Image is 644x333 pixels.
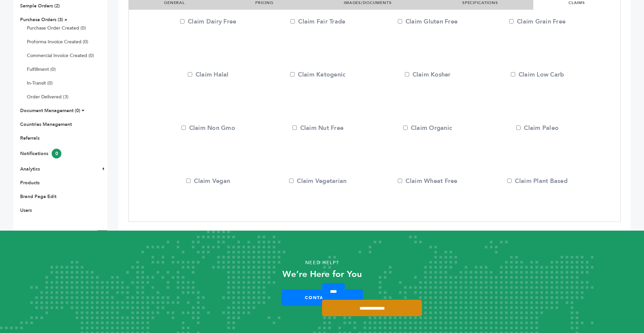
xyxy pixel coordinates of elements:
input: Claim Halal [188,72,192,77]
label: Claim Paleo [514,124,561,132]
label: Claim Non Gmo [181,124,235,132]
a: Referrals [20,135,40,141]
label: Claim Low Carb [511,70,564,79]
a: In-Transit (0) [27,80,53,86]
label: Claim Nut Free [292,124,344,132]
p: Need Help? [32,258,612,268]
strong: We’re Here for You [282,268,362,280]
input: Claim Ketogenic [290,72,294,77]
label: Claim Grain Free [509,17,566,26]
input: Claim Vegan [186,179,191,183]
span: 0 [52,149,61,158]
input: Claim Vegetarian [289,179,293,183]
a: Users [20,207,32,213]
input: Claim Plant Based [507,179,512,183]
a: Analytics [20,166,40,172]
label: Claim Dairy Free [180,17,236,26]
input: Claim Non Gmo [181,126,186,130]
input: Claim Gluten Free [398,19,402,23]
label: Claim Halal [185,70,232,79]
input: Claim Organic [403,126,408,130]
a: Sample Orders (2) [20,3,60,9]
a: Fulfillment (0) [27,66,56,73]
a: Contact Us [281,289,363,306]
input: Claim Grain Free [509,19,514,23]
a: Purchase Order Created (0) [27,25,86,31]
input: Claim Kosher [405,72,409,77]
label: Claim Plant Based [507,177,567,185]
input: Claim Paleo [516,126,521,130]
a: Countries Management [20,121,72,128]
input: Claim Fair Trade [290,19,295,23]
a: Brand Page Edit [20,193,56,200]
label: Claim Wheat Free [398,177,457,185]
a: Commercial Invoice Created (0) [27,52,94,59]
a: Order Delivered (3) [27,94,68,100]
a: Purchase Orders (3) [20,16,63,23]
a: Notifications0 [20,150,61,157]
label: Claim Fair Trade [290,17,345,26]
label: Claim Vegan [185,177,232,185]
input: Claim Wheat Free [398,179,402,183]
a: Products [20,180,40,186]
a: Document Management (0) [20,107,80,114]
input: Claim Low Carb [511,72,515,77]
input: Claim Nut Free [292,126,297,130]
label: Claim Ketogenic [290,70,345,79]
a: Proforma Invoice Created (0) [27,39,88,45]
label: Claim Organic [403,124,452,132]
label: Claim Vegetarian [289,177,346,185]
input: Claim Dairy Free [180,19,184,23]
label: Claim Gluten Free [398,17,458,26]
label: Claim Kosher [404,70,451,79]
